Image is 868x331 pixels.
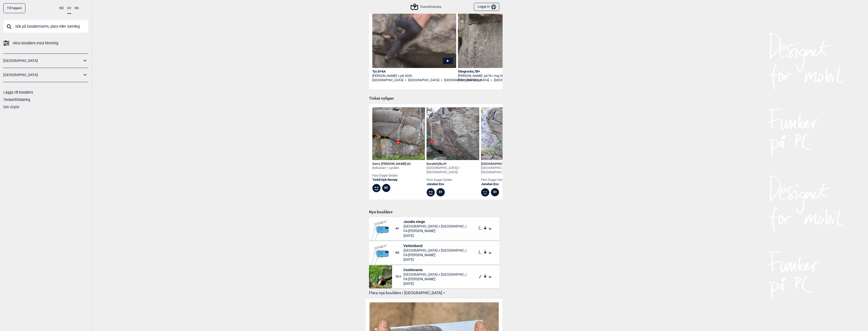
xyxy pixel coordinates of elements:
[444,78,482,82] a: [GEOGRAPHIC_DATA] norr
[395,275,404,279] span: 7C+
[474,3,499,11] button: Logga in
[481,107,534,160] img: Crimp boulevard
[3,71,82,79] a: [GEOGRAPHIC_DATA]
[490,78,492,82] span: >
[427,162,479,166] div: Karatefylla ,
[403,243,466,248] span: Vattenband
[67,3,71,14] button: SV
[395,251,404,255] span: 6A
[398,74,413,78] span: i juli 2025.
[481,182,534,186] a: Jonatan Ess
[382,184,391,192] div: 6C
[481,178,534,182] div: fem dagar sedan
[372,178,411,182] a: Torkil Dyb Remøy
[403,248,466,253] span: [GEOGRAPHIC_DATA] > [GEOGRAPHIC_DATA]
[403,253,466,257] span: FA: [PERSON_NAME]
[411,4,441,10] div: Översiktskarta
[458,74,542,78] div: [PERSON_NAME] -
[3,57,82,64] a: [GEOGRAPHIC_DATA]
[369,289,499,297] button: Flera nya boulders i [GEOGRAPHIC_DATA] >
[403,268,466,272] span: Castlevania
[427,182,479,186] a: Jonatan Ess
[3,105,20,109] a: Om Gryttr
[372,78,403,82] a: [GEOGRAPHIC_DATA]
[441,78,442,82] span: >
[491,188,499,197] div: 5+
[369,210,499,215] h1: Nya boulders
[403,272,466,277] span: [GEOGRAPHIC_DATA] > [GEOGRAPHIC_DATA]
[395,227,404,231] span: 4+
[427,178,479,182] div: fem dagar sedan
[403,257,466,262] span: [DATE]
[405,78,407,82] span: >
[369,217,392,240] img: Bilde Mangler
[3,90,33,94] a: Lägga till boulders
[403,224,466,229] span: [GEOGRAPHIC_DATA] > [GEOGRAPHIC_DATA]
[3,3,25,13] div: Till toppen
[403,219,466,224] span: Jacobs stege
[443,162,447,166] span: 5+
[494,78,525,82] a: [GEOGRAPHIC_DATA]
[427,166,479,175] div: [GEOGRAPHIC_DATA] > [GEOGRAPHIC_DATA]
[369,241,392,264] img: Bilde Mangler
[369,265,392,288] img: Castlevania
[3,40,88,47] a: Hitta boulders med filtrering
[369,217,499,240] div: Bilde Mangler4+Jacobs stege[GEOGRAPHIC_DATA] > [GEOGRAPHIC_DATA]FA:[PERSON_NAME][DATE]
[372,173,411,178] div: fyra dagar sedan
[403,229,466,233] span: FA: [PERSON_NAME]
[59,3,64,13] button: NO
[372,162,411,166] div: Sorry [PERSON_NAME] ,
[481,162,534,166] div: [GEOGRAPHIC_DATA] ,
[427,107,479,160] img: Karatefylla
[458,78,489,82] a: [GEOGRAPHIC_DATA]
[407,162,411,166] span: 6C
[408,78,439,82] a: [GEOGRAPHIC_DATA]
[481,166,534,175] div: [GEOGRAPHIC_DATA] > [GEOGRAPHIC_DATA]
[3,20,88,33] input: Sök på bouldernamn, plats eller samling
[458,69,542,74] div: Stingrocka , 7B+
[403,233,466,238] span: [DATE]
[372,107,425,160] img: Sorry Stig
[372,69,456,74] div: Tyr , 5 6A
[436,188,445,197] div: 5+
[75,3,79,13] button: EN
[13,40,58,47] span: Hitta boulders med filtrering
[403,281,466,286] span: [DATE]
[484,74,508,78] span: på fA i maj 2023.
[369,96,499,101] h1: Tickat nyligen
[372,74,456,78] div: [PERSON_NAME] -
[403,277,466,281] span: FA: [PERSON_NAME]
[3,98,30,102] a: Teckenförklaring
[372,166,411,170] div: Bohuslän > Lysekil
[379,69,382,73] span: Ψ
[369,265,499,288] div: Castlevania7C+Castlevania[GEOGRAPHIC_DATA] > [GEOGRAPHIC_DATA]FA:[PERSON_NAME][DATE]
[369,241,499,264] div: Bilde Mangler6AVattenband[GEOGRAPHIC_DATA] > [GEOGRAPHIC_DATA]FA:[PERSON_NAME][DATE]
